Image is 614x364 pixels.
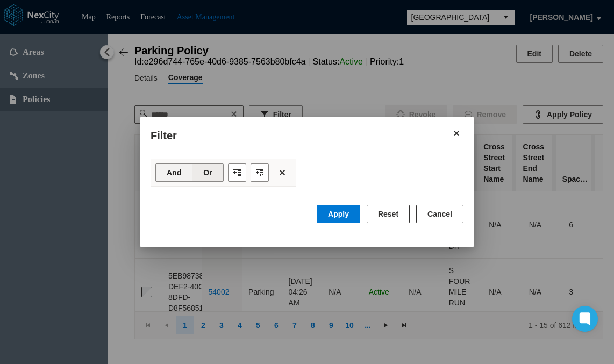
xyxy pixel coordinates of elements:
span: And [167,167,181,178]
button: Close [447,124,466,142]
button: Apply [317,205,360,223]
span: Or [203,167,212,178]
button: Reset [367,205,410,223]
button: And [155,163,192,182]
span: Apply [328,210,349,218]
button: Or [192,163,223,182]
span: Cancel [427,209,452,219]
button: Cancel [416,205,463,223]
button: Add Group [251,163,269,182]
div: Filter [151,123,447,144]
div: Filter toolbar [151,156,296,189]
button: Close [273,163,291,182]
button: Add Expression [228,163,246,182]
span: Reset [378,209,398,219]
